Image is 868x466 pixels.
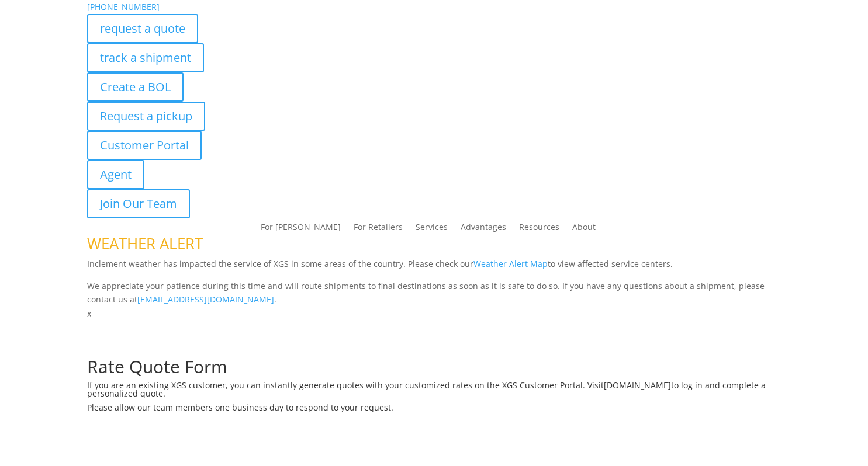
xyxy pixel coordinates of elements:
p: Complete the form below for a customized quote based on your shipping needs. [87,344,781,358]
p: Inclement weather has impacted the service of XGS in some areas of the country. Please check our ... [87,257,781,279]
h1: Rate Quote Form [87,358,781,381]
p: We appreciate your patience during this time and will route shipments to final destinations as so... [87,279,781,307]
a: For [PERSON_NAME] [261,223,341,236]
a: [PHONE_NUMBER] [87,1,160,12]
a: Resources [519,223,559,236]
a: [EMAIL_ADDRESS][DOMAIN_NAME] [137,294,274,305]
span: WEATHER ALERT [87,233,203,254]
a: Agent [87,160,144,189]
a: Create a BOL [87,72,184,102]
a: Advantages [461,223,506,236]
a: For Retailers [354,223,403,236]
a: track a shipment [87,43,204,72]
span: to log in and complete a personalized quote. [87,380,766,399]
a: Weather Alert Map [473,258,548,269]
a: request a quote [87,14,198,43]
a: Services [416,223,448,236]
a: Join Our Team [87,189,190,218]
a: Customer Portal [87,131,202,160]
p: x [87,307,781,321]
a: Request a pickup [87,102,205,131]
span: If you are an existing XGS customer, you can instantly generate quotes with your customized rates... [87,380,604,391]
a: About [572,223,596,236]
h6: Please allow our team members one business day to respond to your request. [87,404,781,418]
h1: Request a Quote [87,321,781,344]
a: [DOMAIN_NAME] [604,380,671,391]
